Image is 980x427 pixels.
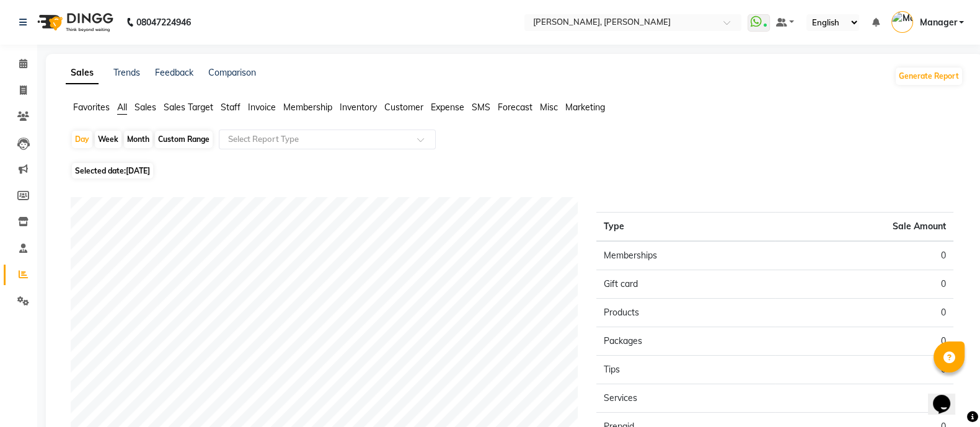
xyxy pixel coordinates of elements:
img: logo [32,5,117,40]
span: Customer [384,102,423,113]
td: Products [596,299,775,327]
td: Services [596,384,775,413]
td: Memberships [596,241,775,270]
td: 0 [775,241,953,270]
a: Trends [113,67,140,78]
span: Invoice [248,102,276,113]
a: Feedback [155,67,193,78]
span: Selected date: [72,163,153,178]
span: Inventory [340,102,377,113]
button: Generate Report [896,68,962,85]
td: Gift card [596,270,775,299]
a: Sales [66,62,99,84]
span: Sales Target [164,102,213,113]
td: 0 [775,327,953,356]
span: Sales [135,102,156,113]
span: Favorites [73,102,110,113]
span: Manager [919,16,956,29]
td: Tips [596,356,775,384]
a: Comparison [208,67,256,78]
span: Membership [283,102,332,113]
div: Week [95,131,121,148]
td: 0 [775,384,953,413]
div: Day [72,131,92,148]
iframe: chat widget [928,377,968,415]
td: 0 [775,270,953,299]
td: 0 [775,356,953,384]
span: Marketing [565,102,605,113]
th: Sale Amount [775,213,953,242]
span: SMS [472,102,490,113]
span: Misc [540,102,558,113]
span: Forecast [498,102,532,113]
td: 0 [775,299,953,327]
span: Expense [431,102,464,113]
span: [DATE] [126,166,150,175]
img: Manager [891,11,913,33]
td: Packages [596,327,775,356]
span: All [117,102,127,113]
b: 08047224946 [136,5,191,40]
span: Staff [221,102,241,113]
div: Custom Range [155,131,213,148]
th: Type [596,213,775,242]
div: Month [124,131,152,148]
